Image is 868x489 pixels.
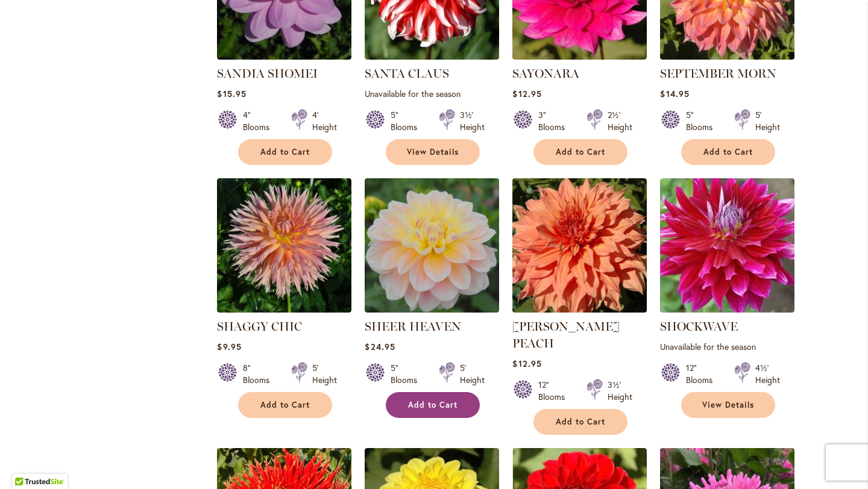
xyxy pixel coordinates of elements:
[533,139,627,165] button: Add to Cart
[512,319,620,350] a: [PERSON_NAME] PEACH
[660,51,794,62] a: September Morn
[686,109,720,133] div: 5" Blooms
[538,109,572,133] div: 3" Blooms
[512,88,541,99] span: $12.95
[660,341,794,352] p: Unavailable for the season
[556,417,605,427] span: Add to Cart
[386,139,480,165] a: View Details
[512,51,647,62] a: SAYONARA
[217,178,351,313] img: SHAGGY CHIC
[391,362,424,386] div: 5" Blooms
[660,304,794,315] a: Shockwave
[217,319,302,334] a: SHAGGY CHIC
[365,341,395,352] span: $24.95
[365,66,449,81] a: SANTA CLAUS
[755,362,780,386] div: 4½' Height
[217,341,241,352] span: $9.95
[238,392,332,418] button: Add to Cart
[217,88,246,99] span: $15.95
[755,109,780,133] div: 5' Height
[260,400,310,410] span: Add to Cart
[660,178,794,313] img: Shockwave
[686,362,720,386] div: 12" Blooms
[365,51,499,62] a: SANTA CLAUS
[408,400,458,410] span: Add to Cart
[365,88,499,99] p: Unavailable for the season
[217,66,318,81] a: SANDIA SHOMEI
[703,147,753,157] span: Add to Cart
[386,392,480,418] button: Add to Cart
[660,88,689,99] span: $14.95
[217,51,351,62] a: SANDIA SHOMEI
[512,66,579,81] a: SAYONARA
[533,409,627,435] button: Add to Cart
[702,400,754,410] span: View Details
[460,109,485,133] div: 3½' Height
[365,319,461,334] a: SHEER HEAVEN
[365,304,499,315] a: SHEER HEAVEN
[243,362,277,386] div: 8" Blooms
[538,379,572,403] div: 12" Blooms
[260,147,310,157] span: Add to Cart
[512,304,647,315] a: Sherwood's Peach
[556,147,605,157] span: Add to Cart
[312,362,337,386] div: 5' Height
[9,446,43,480] iframe: Launch Accessibility Center
[460,362,485,386] div: 5' Height
[681,139,775,165] button: Add to Cart
[608,379,632,403] div: 3½' Height
[243,109,277,133] div: 4" Blooms
[312,109,337,133] div: 4' Height
[608,109,632,133] div: 2½' Height
[512,358,541,369] span: $12.95
[660,66,776,81] a: SEPTEMBER MORN
[238,139,332,165] button: Add to Cart
[217,304,351,315] a: SHAGGY CHIC
[365,178,499,313] img: SHEER HEAVEN
[681,392,775,418] a: View Details
[407,147,459,157] span: View Details
[660,319,738,334] a: SHOCKWAVE
[391,109,424,133] div: 5" Blooms
[512,178,647,313] img: Sherwood's Peach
